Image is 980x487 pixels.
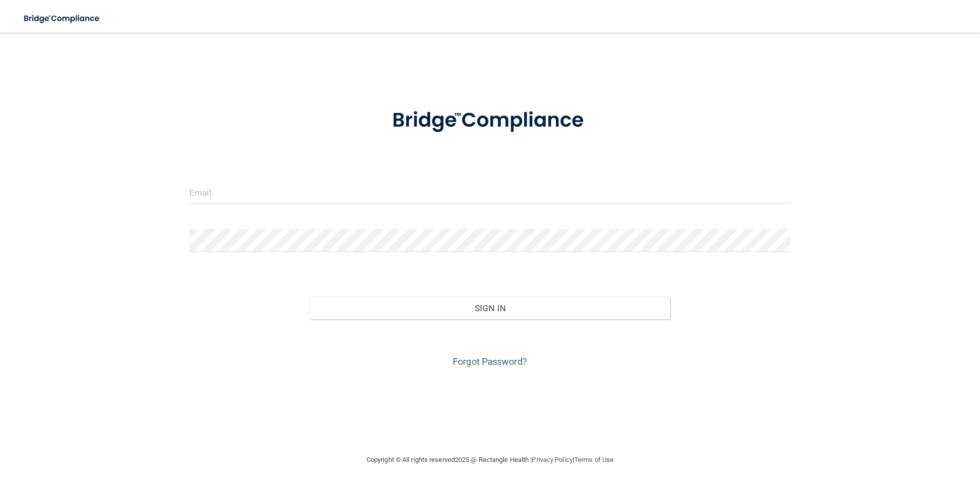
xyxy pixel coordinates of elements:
[15,8,109,29] img: bridge_compliance_login_screen.278c3ca4.svg
[371,94,609,147] img: bridge_compliance_login_screen.278c3ca4.svg
[532,456,572,463] a: Privacy Policy
[304,444,676,476] div: Copyright © All rights reserved 2025 @ Rectangle Health | |
[310,297,671,319] button: Sign In
[189,181,791,204] input: Email
[574,456,614,463] a: Terms of Use
[453,356,527,367] a: Forgot Password?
